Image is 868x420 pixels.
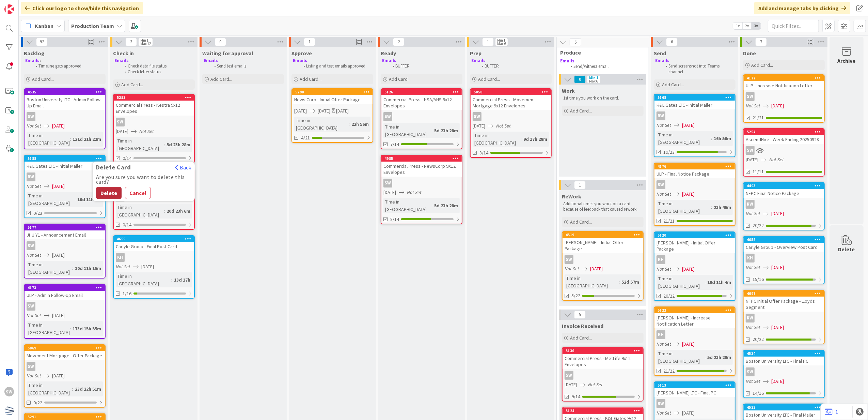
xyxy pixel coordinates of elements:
span: : [711,204,712,211]
div: 4176 [654,163,735,169]
div: Time in [GEOGRAPHIC_DATA] [473,132,521,147]
div: Archive [838,57,856,65]
div: SW [473,112,482,121]
span: Add Card... [751,62,773,68]
div: 5253 [117,95,194,100]
strong: Emails [25,58,40,63]
strong: : [40,58,41,63]
i: Not Set [27,252,41,258]
li: Send screenshot into Teams channel [662,63,735,75]
div: Time in [GEOGRAPHIC_DATA] [116,272,171,287]
div: SW [744,146,824,155]
div: 4534 [744,350,824,357]
span: Done [743,50,756,57]
div: Time in [GEOGRAPHIC_DATA] [565,274,619,289]
div: 5253 [114,94,194,101]
div: 5136 [563,348,643,354]
div: 5050 [474,90,551,94]
div: 16h 56m [712,135,733,142]
div: SW [563,255,643,264]
span: 0/14 [123,155,131,162]
strong: Emails [560,58,574,64]
div: 4493 [747,183,824,188]
div: Commercial Press - HSA/AHS 9x12 Envelopes [381,95,462,110]
img: avatar [4,406,14,416]
div: 13d 17h [172,276,192,284]
div: K&L Gates LTC - Initial Mailer [25,162,105,170]
div: RW [744,200,824,209]
span: 20/22 [663,292,675,300]
i: Not Set [139,128,154,134]
span: Add Card... [210,76,232,82]
div: 10d 11h 7m [76,196,103,203]
button: Back [175,164,191,171]
div: 10d 11h 4m [706,279,733,286]
div: Time in [GEOGRAPHIC_DATA] [27,132,70,147]
div: Time in [GEOGRAPHIC_DATA] [27,192,75,207]
i: Not Set [27,183,41,189]
button: Delete [96,187,122,199]
span: 0 [215,38,226,46]
div: Max 6 [589,79,598,83]
span: [DATE] [590,265,603,272]
div: 5d 23h 28m [165,141,192,148]
a: 1 [825,408,838,416]
div: SW [381,179,462,187]
div: 4697 [744,290,824,297]
span: Waiting for approval [202,50,253,57]
span: Check in [113,50,134,57]
i: Not Set [746,210,760,216]
div: RW [746,200,755,209]
div: ULP - Final Notice Package [654,169,735,178]
div: SW [654,180,735,189]
div: SW [383,112,392,121]
div: 5188Delete CardBackAre you sure you want to delete this card?DeleteCancel [25,155,105,162]
div: 4173 [25,285,105,291]
span: Add Card... [570,108,592,114]
div: RW [654,111,735,120]
li: Send test emails [210,63,283,69]
div: 4535 [28,90,105,94]
span: Produce [560,49,640,56]
div: 4659Carlyle Group - Final Post Card [114,236,194,251]
div: RW [25,172,105,181]
div: 4985 [381,155,462,162]
span: Approve [291,50,312,57]
span: 11/11 [753,168,764,175]
div: 20d 23h 6m [165,207,192,215]
div: 5254AscendHire - Week Ending 20250928 [744,129,824,144]
div: 5122 [658,308,735,313]
span: [DATE] [682,122,695,129]
div: 5253Commercial Press - Kestra 9x12 Envelopes [114,94,194,116]
i: Not Set [657,122,671,128]
div: Min 1 [140,39,148,42]
span: 5/22 [571,292,580,299]
div: 5291 [25,414,105,420]
span: [DATE] [116,128,128,135]
div: SW [116,118,125,126]
div: Boston University LTC - Admin Follow-Up Email [25,95,105,110]
span: 1 [482,38,494,46]
div: ULP - Increase Notification Letter [744,81,824,90]
div: SW [744,367,824,376]
div: RW [654,399,735,408]
div: SW [746,92,755,101]
span: 6 [666,38,678,46]
div: 4519 [566,232,643,237]
div: 5120 [654,232,735,238]
div: [PERSON_NAME] - Initial Offer Package [654,238,735,253]
span: Prep [470,50,482,57]
span: Work [562,87,575,94]
span: : [521,135,522,143]
div: 4177 [747,76,824,80]
span: [DATE] [52,122,65,130]
div: 9d 17h 28m [522,135,549,143]
div: 4173ULP - Admin Follow-Up Email [25,285,105,300]
span: 19/23 [663,149,675,156]
span: : [75,196,76,203]
span: 2 [393,38,405,46]
div: [PERSON_NAME] - Initial Offer Package [563,238,643,253]
div: SW [114,118,194,126]
div: SW [25,302,105,311]
div: 5168K&L Gates LTC - Initial Mailer [654,94,735,109]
